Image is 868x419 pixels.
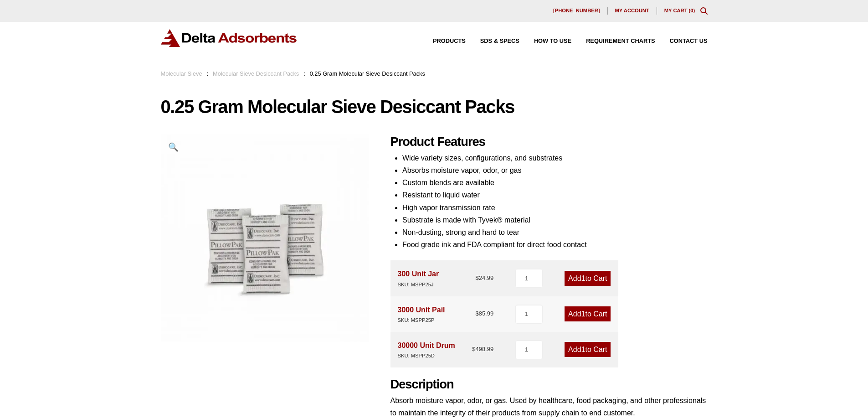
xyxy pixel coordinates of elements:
[161,134,186,160] a: View full-screen image gallery
[402,176,708,189] li: Custom blends are available
[402,202,708,214] li: High vapor transmission rate
[475,274,493,281] bdi: 24.99
[565,342,611,357] a: Add1to Cart
[466,38,519,44] a: SDS & SPECS
[534,38,571,44] span: How to Use
[472,346,475,352] span: $
[581,346,586,353] span: 1
[475,310,478,317] span: $
[390,134,708,150] h2: Product Features
[664,8,695,13] a: My Cart (0)
[398,339,455,360] div: 30000 Unit Drum
[433,38,466,44] span: Products
[213,70,299,77] a: Molecular Sieve Desiccant Packs
[519,38,571,44] a: How to Use
[402,214,708,226] li: Substrate is made with Tyvek® material
[161,70,202,77] a: Molecular Sieve
[398,352,455,360] div: SKU: MSPP25D
[581,274,586,282] span: 1
[390,377,708,392] h2: Description
[475,274,478,281] span: $
[690,8,693,13] span: 0
[161,97,708,116] h1: 0.25 Gram Molecular Sieve Desiccant Packs
[402,152,708,164] li: Wide variety sizes, configurations, and substrates
[207,70,209,77] span: :
[303,70,305,77] span: :
[480,38,519,44] span: SDS & SPECS
[390,394,708,419] p: Absorb moisture vapor, odor, or gas. Used by healthcare, food packaging, and other professionals ...
[472,346,493,352] bdi: 498.99
[565,306,611,321] a: Add1to Cart
[168,142,179,152] span: 🔍
[655,38,708,44] a: Contact Us
[161,29,298,47] img: Delta Adsorbents
[161,134,369,342] img: 0.25 Gram Molecular Sieve Desiccant Packs
[670,38,708,44] span: Contact Us
[475,310,493,317] bdi: 85.99
[402,189,708,201] li: Resistant to liquid water
[402,164,708,176] li: Absorbs moisture vapor, odor, or gas
[615,8,649,13] span: My account
[310,70,425,77] span: 0.25 Gram Molecular Sieve Desiccant Packs
[402,238,708,251] li: Food grade ink and FDA compliant for direct food contact
[161,234,369,242] a: 0.25 Gram Molecular Sieve Desiccant Packs
[581,310,586,318] span: 1
[546,7,608,15] a: [PHONE_NUMBER]
[608,7,657,15] a: My account
[398,304,445,325] div: 3000 Unit Pail
[571,38,655,44] a: Requirement Charts
[402,226,708,238] li: Non-dusting, strong and hard to tear
[700,7,708,15] div: Toggle Modal Content
[398,280,439,289] div: SKU: MSPP25J
[398,316,445,325] div: SKU: MSPP25P
[418,38,466,44] a: Products
[553,8,600,13] span: [PHONE_NUMBER]
[565,271,611,286] a: Add1to Cart
[586,38,655,44] span: Requirement Charts
[398,268,439,289] div: 300 Unit Jar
